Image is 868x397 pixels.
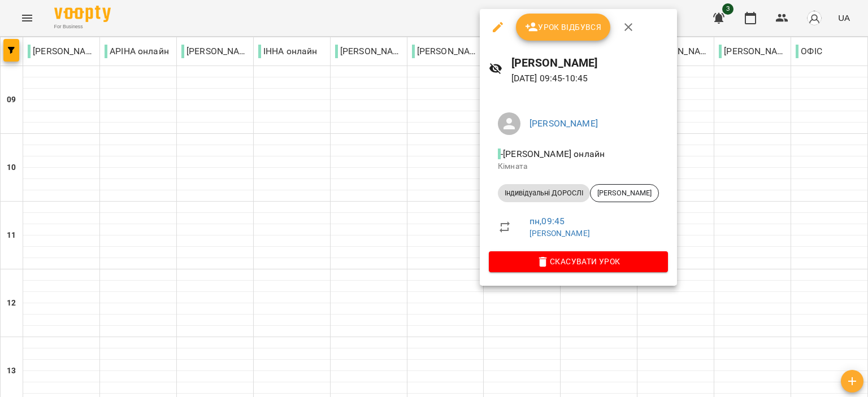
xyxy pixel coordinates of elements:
button: Скасувати Урок [489,251,668,272]
span: Індивідуальні ДОРОСЛІ [498,188,590,198]
button: Урок відбувся [516,14,611,41]
span: - [PERSON_NAME] онлайн [498,149,607,159]
a: пн , 09:45 [530,216,565,226]
p: Кімната [498,161,659,172]
h6: [PERSON_NAME] [511,54,668,72]
span: [PERSON_NAME] [591,188,658,198]
span: Урок відбувся [525,20,602,34]
p: [DATE] 09:45 - 10:45 [511,72,668,85]
a: [PERSON_NAME] [530,118,598,129]
a: [PERSON_NAME] [530,229,590,238]
span: Скасувати Урок [498,255,659,268]
div: [PERSON_NAME] [590,184,659,202]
